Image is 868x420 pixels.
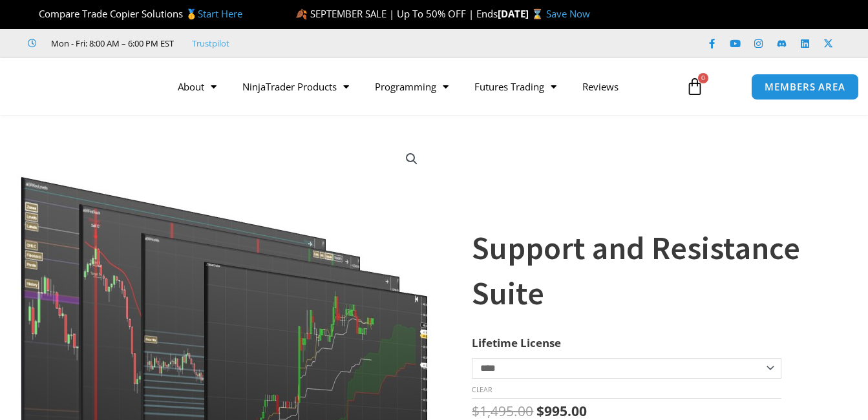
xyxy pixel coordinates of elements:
a: About [165,72,229,101]
a: Trustpilot [192,36,229,51]
img: 🏆 [28,9,38,19]
a: Programming [362,72,461,101]
a: Futures Trading [461,72,569,101]
strong: [DATE] ⌛ [498,7,546,20]
bdi: 995.00 [536,402,587,420]
span: 🍂 SEPTEMBER SALE | Up To 50% OFF | Ends [295,7,498,20]
span: $ [536,402,544,420]
a: NinjaTrader Products [229,72,362,101]
span: $ [472,402,480,420]
a: 0 [666,68,723,105]
h1: Support and Resistance Suite [472,226,836,316]
span: Compare Trade Copier Solutions 🥇 [28,7,242,20]
img: LogoAI | Affordable Indicators – NinjaTrader [17,63,156,110]
span: MEMBERS AREA [765,82,845,92]
a: MEMBERS AREA [751,74,859,100]
label: Lifetime License [472,335,561,350]
a: View full-screen image gallery [400,147,423,171]
bdi: 1,495.00 [472,402,533,420]
span: 0 [698,73,708,83]
a: Save Now [546,7,590,20]
span: Mon - Fri: 8:00 AM – 6:00 PM EST [48,36,174,51]
nav: Menu [165,72,677,101]
a: Reviews [569,72,631,101]
a: Clear options [472,385,492,394]
a: Start Here [198,7,242,20]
